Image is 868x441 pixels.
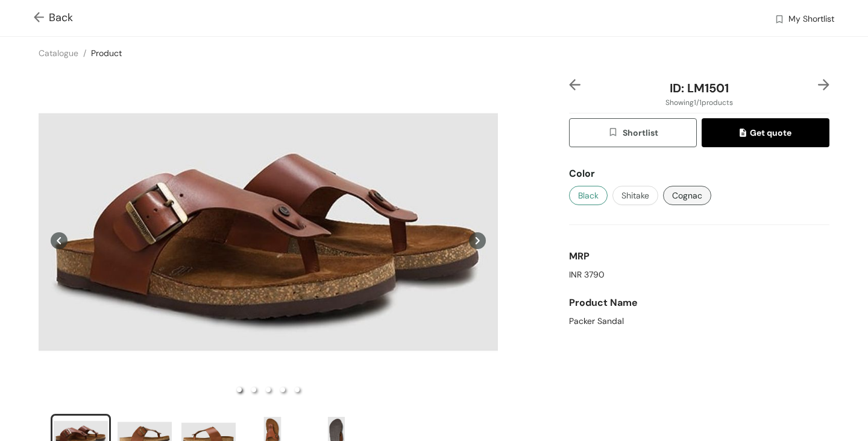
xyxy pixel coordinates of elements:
span: / [83,48,86,59]
span: Shitake [621,189,649,202]
li: slide item 4 [280,387,285,392]
span: Get quote [740,126,791,139]
span: Showing 1 / 1 products [665,97,733,108]
span: Black [578,189,599,202]
img: right [818,79,829,90]
div: INR 3790 [569,268,829,281]
div: Packer Sandal [569,315,829,328]
li: slide item 5 [295,387,300,392]
span: Cognac [672,189,702,202]
span: Back [34,10,73,26]
div: Product Name [569,291,829,315]
img: wishlist [608,127,622,140]
img: Go back [34,12,49,25]
img: wishlist [774,14,785,27]
li: slide item 2 [251,387,256,392]
a: Product [91,48,122,59]
div: MRP [569,244,829,268]
li: slide item 3 [266,387,271,392]
div: Color [569,162,829,186]
button: Shitake [612,186,658,205]
button: quoteGet quote [702,118,829,147]
img: quote [740,128,750,139]
img: left [569,79,580,90]
button: Cognac [663,186,711,205]
span: My Shortlist [788,13,834,27]
button: wishlistShortlist [569,118,697,147]
li: slide item 1 [237,387,242,392]
span: ID: LM1501 [670,80,729,96]
button: Black [569,186,608,205]
a: Catalogue [39,48,78,59]
span: Shortlist [608,126,658,140]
